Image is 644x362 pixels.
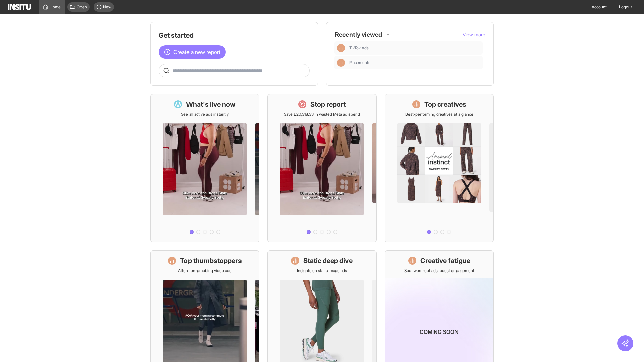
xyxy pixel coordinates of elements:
h1: Get started [159,31,310,40]
span: New [103,4,111,10]
a: What's live nowSee all active ads instantly [150,94,259,242]
h1: Static deep dive [303,256,353,265]
span: View more [463,32,485,37]
p: See all active ads instantly [181,112,229,117]
span: TikTok Ads [349,45,480,51]
span: TikTok Ads [349,45,369,51]
h1: Top thumbstoppers [180,256,242,265]
span: Open [77,4,87,10]
p: Save £20,318.33 in wasted Meta ad spend [284,112,360,117]
h1: Top creatives [424,100,466,109]
span: Placements [349,60,480,65]
h1: What's live now [186,100,236,109]
p: Best-performing creatives at a glance [405,112,473,117]
p: Attention-grabbing video ads [178,268,231,274]
img: Logo [8,4,31,10]
span: Home [50,4,61,10]
button: View more [463,31,485,38]
span: Placements [349,60,370,65]
a: Top creativesBest-performing creatives at a glance [385,94,494,242]
h1: Stop report [310,100,346,109]
a: Stop reportSave £20,318.33 in wasted Meta ad spend [267,94,376,242]
p: Insights on static image ads [297,268,347,274]
div: Insights [337,59,345,67]
div: Insights [337,44,345,52]
button: Create a new report [159,45,226,59]
span: Create a new report [173,48,220,56]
